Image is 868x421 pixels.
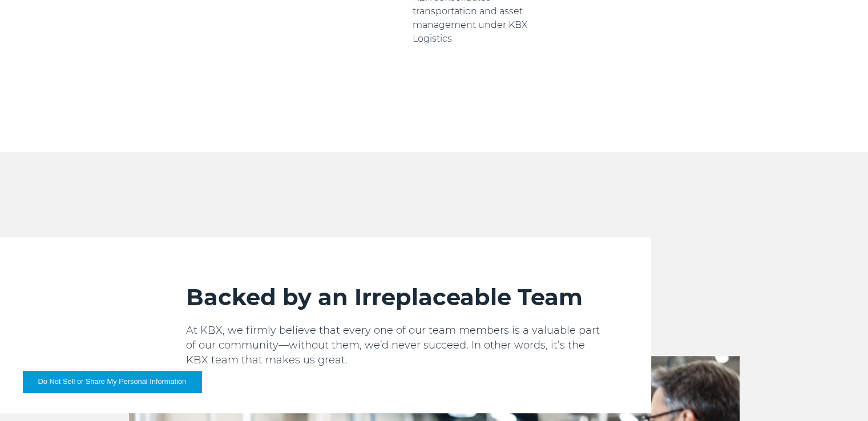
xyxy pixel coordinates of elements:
iframe: Chat Widget [811,366,868,421]
p: At KBX, we firmly believe that every one of our team members is a valuable part of our community—... [186,323,605,367]
h2: Backed by an Irreplaceable Team [186,283,605,311]
button: Do Not Sell or Share My Personal Information [23,371,201,392]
